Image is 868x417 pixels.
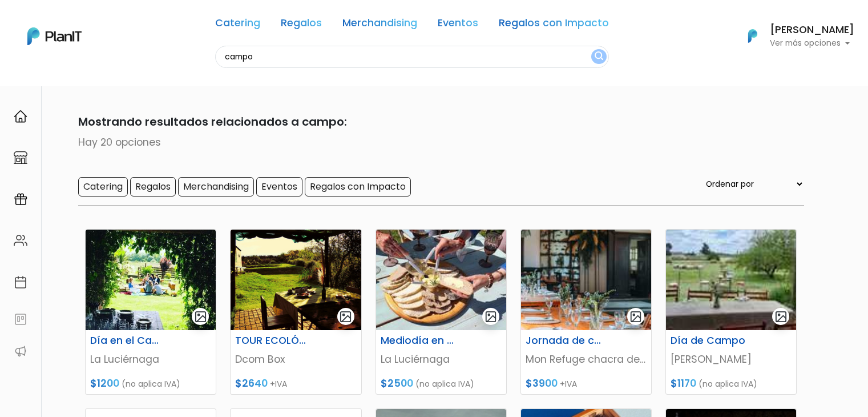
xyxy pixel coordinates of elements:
img: thumb_La_Macarena__2_.jpg [231,230,361,330]
input: Merchandising [178,177,254,197]
button: PlanIt Logo [PERSON_NAME] Ver más opciones [733,21,854,51]
img: marketplace-4ceaa7011d94191e9ded77b95e3339b90024bf715f7c57f8cf31f2d8c509eaba.svg [14,151,27,165]
input: Eventos [256,177,302,197]
img: partners-52edf745621dab592f3b2c58e3bca9d71375a7ef29c3b500c9f145b62cc070d4.svg [14,344,27,358]
a: Regalos [281,18,322,32]
p: Mon Refuge chacra de eventos [526,352,647,367]
span: +IVA [560,378,577,390]
h6: Día en el Campo [83,335,173,347]
img: gallery-light [339,310,352,323]
a: Catering [215,18,260,32]
img: home-e721727adea9d79c4d83392d1f703f7f8bce08238fde08b1acbfd93340b81755.svg [14,110,27,123]
img: PlanIt Logo [27,27,82,45]
h6: TOUR ECOLÓGICO - DÍA DE CAMPO EN EL HUMEDAL LA MACARENA [228,335,318,347]
a: Eventos [438,18,478,32]
a: gallery-light Mediodía en [GEOGRAPHIC_DATA] La Luciérnaga $2500 (no aplica IVA) [376,229,507,395]
img: thumb_IMG-20220627-WA0013.jpg [86,230,216,330]
p: Mostrando resultados relacionados a campo: [64,113,804,130]
a: gallery-light Día en el Campo La Luciérnaga $1200 (no aplica IVA) [85,229,216,395]
img: calendar-87d922413cdce8b2cf7b7f5f62616a5cf9e4887200fb71536465627b3292af00.svg [14,275,27,289]
a: Regalos con Impacto [499,18,609,32]
a: Merchandising [342,18,417,32]
img: gallery-light [774,310,788,323]
p: [PERSON_NAME] [671,352,792,367]
p: La Luciérnaga [381,352,502,367]
img: gallery-light [194,310,207,323]
span: $1200 [90,376,119,390]
p: La Luciérnaga [90,352,211,367]
a: gallery-light TOUR ECOLÓGICO - DÍA DE CAMPO EN EL HUMEDAL LA MACARENA Dcom Box $2640 +IVA [230,229,361,395]
span: $3900 [526,376,558,390]
span: +IVA [270,378,287,390]
img: feedback-78b5a0c8f98aac82b08bfc38622c3050aee476f2c9584af64705fc4e61158814.svg [14,312,27,326]
span: (no aplica IVA) [699,378,757,390]
p: Dcom Box [235,352,356,367]
span: $2500 [381,376,413,390]
a: gallery-light Día de Campo [PERSON_NAME] $1170 (no aplica IVA) [665,229,797,395]
img: thumb_WhatsApp_Image_2025-08-19_at_19.37.06.jpeg [666,230,796,330]
a: gallery-light Jornada de campo Mon Refuge chacra de eventos $3900 +IVA [520,229,652,395]
span: (no aplica IVA) [415,378,474,390]
img: gallery-light [485,310,498,323]
input: Regalos [130,177,176,197]
img: campaigns-02234683943229c281be62815700db0a1741e53638e28bf9629b52c665b00959.svg [14,193,27,206]
img: gallery-light [629,310,643,323]
h6: Jornada de campo [519,335,609,347]
p: Ver más opciones [770,39,854,47]
h6: [PERSON_NAME] [770,25,854,35]
span: $2640 [235,376,268,390]
input: Buscá regalos, desayunos, y más [215,46,609,68]
img: search_button-432b6d5273f82d61273b3651a40e1bd1b912527efae98b1b7a1b2c0702e16a8d.svg [595,51,603,62]
h6: Día de Campo [664,335,754,347]
img: people-662611757002400ad9ed0e3c099ab2801c6687ba6c219adb57efc949bc21e19d.svg [14,234,27,247]
h6: Mediodía en [GEOGRAPHIC_DATA] [374,335,464,347]
span: $1170 [671,376,696,390]
img: thumb_IMG-20220627-WA0021.jpg [376,230,506,330]
p: Hay 20 opciones [64,135,804,150]
img: thumb_WhatsApp_Image_2025-02-05_at_10.38.21.jpeg [521,230,651,330]
input: Regalos con Impacto [305,177,411,197]
input: Catering [78,177,128,197]
span: (no aplica IVA) [122,378,180,390]
img: PlanIt Logo [740,23,765,49]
